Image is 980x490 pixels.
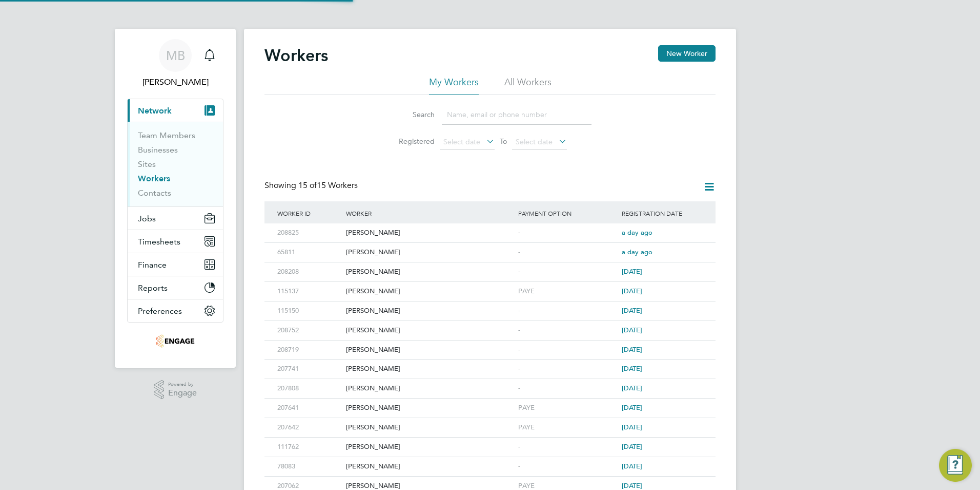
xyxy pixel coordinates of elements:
span: 15 of [298,180,317,191]
span: MB [166,49,185,62]
button: Engage Resource Center [939,449,972,482]
div: [PERSON_NAME] [343,360,516,379]
li: All Workers [504,76,552,95]
div: - [516,321,619,340]
span: 15 Workers [298,180,358,191]
a: 207741[PERSON_NAME]-[DATE] [275,359,705,368]
div: 115137 [275,282,343,301]
div: 65811 [275,243,343,262]
a: 207808[PERSON_NAME]-[DATE] [275,379,705,387]
a: 208208[PERSON_NAME]-[DATE] [275,262,705,271]
span: Select date [443,137,480,146]
div: 78083 [275,457,343,476]
img: optima-uk-logo-retina.png [156,333,195,349]
div: [PERSON_NAME] [343,438,516,457]
button: Finance [128,253,223,276]
button: Preferences [128,299,223,322]
div: PAYE [516,282,619,301]
a: 208825[PERSON_NAME]-a day ago [275,223,705,232]
div: - [516,223,619,242]
div: Network [128,122,223,206]
span: [DATE] [622,462,642,470]
button: Network [128,99,223,122]
span: a day ago [622,248,652,256]
div: [PERSON_NAME] [343,379,516,398]
span: Engage [168,389,197,398]
div: PAYE [516,418,619,437]
div: PAYE [516,399,619,418]
li: My Workers [429,76,479,95]
div: - [516,379,619,398]
span: [DATE] [622,481,642,490]
a: 207641[PERSON_NAME]PAYE[DATE] [275,398,705,407]
div: - [516,262,619,281]
div: [PERSON_NAME] [343,321,516,340]
h2: Workers [264,45,328,66]
input: Name, email or phone number [442,105,591,125]
span: To [497,135,510,148]
div: - [516,301,619,321]
span: Powered by [168,380,197,389]
a: Businesses [138,145,178,155]
a: 208752[PERSON_NAME]-[DATE] [275,321,705,329]
div: Payment Option [516,201,619,225]
span: Preferences [138,306,182,316]
span: [DATE] [622,287,642,295]
span: [DATE] [622,306,642,315]
a: Powered byEngage [154,380,197,400]
label: Search [389,110,435,119]
div: [PERSON_NAME] [343,282,516,301]
button: New Worker [658,45,716,62]
div: - [516,438,619,457]
div: 207642 [275,418,343,437]
span: [DATE] [622,384,642,392]
div: Showing [264,180,360,191]
div: 115150 [275,301,343,321]
label: Registered [389,137,435,146]
span: [DATE] [622,364,642,373]
div: - [516,360,619,379]
a: Team Members [138,130,195,140]
div: 207741 [275,360,343,379]
div: [PERSON_NAME] [343,399,516,418]
div: Worker [343,201,516,225]
a: Contacts [138,188,171,198]
span: Timesheets [138,237,180,247]
span: a day ago [622,228,652,237]
nav: Main navigation [115,29,236,368]
div: Worker ID [275,201,343,225]
div: [PERSON_NAME] [343,243,516,262]
span: Maisie Boorman [127,76,223,88]
span: Finance [138,260,167,270]
div: 208719 [275,341,343,360]
span: Network [138,106,172,116]
button: Reports [128,276,223,299]
span: [DATE] [622,403,642,412]
span: Select date [516,137,553,146]
a: 115137[PERSON_NAME]PAYE[DATE] [275,281,705,290]
div: [PERSON_NAME] [343,223,516,242]
a: 207062[PERSON_NAME]PAYE[DATE] [275,476,705,485]
div: 111762 [275,438,343,457]
a: 65811[PERSON_NAME]-a day ago [275,242,705,251]
div: 207641 [275,399,343,418]
a: 207642[PERSON_NAME]PAYE[DATE] [275,418,705,426]
a: Workers [138,174,170,183]
div: 208208 [275,262,343,281]
div: [PERSON_NAME] [343,418,516,437]
a: MB[PERSON_NAME] [127,39,223,88]
a: Sites [138,159,156,169]
div: Registration Date [619,201,705,225]
div: 208752 [275,321,343,340]
div: [PERSON_NAME] [343,301,516,321]
a: 111762[PERSON_NAME]-[DATE] [275,437,705,446]
span: [DATE] [622,423,642,431]
div: [PERSON_NAME] [343,341,516,360]
div: - [516,341,619,360]
span: [DATE] [622,345,642,354]
a: 208719[PERSON_NAME]-[DATE] [275,340,705,349]
span: [DATE] [622,326,642,334]
a: 115150[PERSON_NAME]-[DATE] [275,301,705,310]
a: Go to home page [127,333,223,349]
span: Reports [138,283,168,293]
